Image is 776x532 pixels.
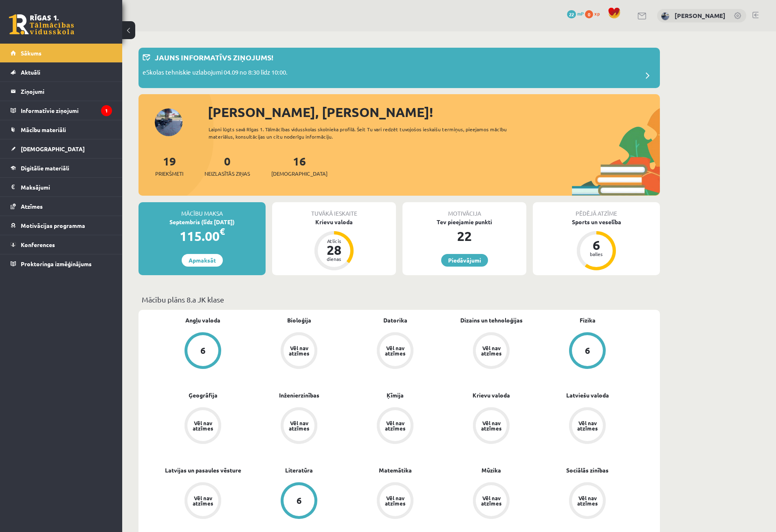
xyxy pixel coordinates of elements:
div: Tev pieejamie punkti [402,218,526,226]
a: Piedāvājumi [441,254,488,267]
span: Mācību materiāli [21,126,66,133]
div: 6 [200,346,206,355]
div: Vēl nav atzīmes [191,420,214,431]
span: Priekšmeti [155,170,183,178]
a: Vēl nav atzīmes [443,332,539,371]
div: Vēl nav atzīmes [480,495,503,506]
span: [DEMOGRAPHIC_DATA] [271,170,328,178]
span: mP [577,10,584,17]
a: Vēl nav atzīmes [443,482,539,521]
a: Vēl nav atzīmes [155,407,251,446]
span: Motivācijas programma [21,222,85,229]
p: eSkolas tehniskie uzlabojumi 04.09 no 8:30 līdz 10:00. [143,68,288,79]
span: Aktuāli [21,68,40,76]
span: Neizlasītās ziņas [204,170,250,178]
a: 0 xp [585,10,604,17]
div: Vēl nav atzīmes [480,345,503,356]
a: Mūzika [481,466,501,475]
p: Jauns informatīvs ziņojums! [155,52,273,63]
legend: Informatīvie ziņojumi [21,101,112,120]
a: Proktoringa izmēģinājums [11,254,112,273]
a: 0Neizlasītās ziņas [204,154,250,178]
div: Vēl nav atzīmes [480,420,503,431]
div: dienas [322,256,346,261]
a: Sākums [11,44,112,62]
div: 6 [585,346,590,355]
a: Vēl nav atzīmes [155,482,251,521]
span: Atzīmes [21,203,43,210]
a: [DEMOGRAPHIC_DATA] [11,139,112,158]
a: Vēl nav atzīmes [347,482,443,521]
a: Latvijas un pasaules vēsture [165,466,241,475]
a: Sports un veselība 6 balles [533,218,660,272]
a: Digitālie materiāli [11,159,112,177]
a: Angļu valoda [185,316,220,324]
div: 22 [402,226,526,246]
div: Pēdējā atzīme [533,202,660,218]
span: 0 [585,10,593,18]
legend: Maksājumi [21,178,112,196]
a: Inženierzinības [279,391,319,400]
div: balles [584,252,609,256]
span: [DEMOGRAPHIC_DATA] [21,145,85,152]
a: Vēl nav atzīmes [251,332,347,371]
img: Endijs Laizāns [661,12,669,20]
div: Vēl nav atzīmes [288,420,310,431]
a: Maksājumi [11,178,112,196]
div: Septembris (līdz [DATE]) [138,218,266,226]
a: Sociālās zinības [566,466,609,475]
span: 22 [567,10,576,18]
div: [PERSON_NAME], [PERSON_NAME]! [208,102,660,122]
span: xp [594,10,600,17]
a: Bioloģija [287,316,311,324]
div: Mācību maksa [138,202,266,218]
a: Apmaksāt [182,254,223,267]
a: Datorika [383,316,407,324]
div: Vēl nav atzīmes [384,345,407,356]
a: Krievu valoda [473,391,510,400]
span: Proktoringa izmēģinājums [21,260,92,267]
a: 6 [251,482,347,521]
div: Sports un veselība [533,218,660,226]
a: 6 [539,332,635,371]
span: Sākums [21,49,42,57]
a: Konferences [11,235,112,254]
a: Dizains un tehnoloģijas [460,316,523,324]
span: Konferences [21,241,55,248]
a: Vēl nav atzīmes [347,407,443,446]
a: 22 mP [567,10,584,17]
a: Fizika [580,316,596,324]
a: Rīgas 1. Tālmācības vidusskola [9,14,74,35]
div: Vēl nav atzīmes [576,495,599,506]
div: Vēl nav atzīmes [288,345,310,356]
a: 19Priekšmeti [155,154,183,178]
div: Vēl nav atzīmes [191,495,214,506]
span: € [220,225,225,237]
a: Ziņojumi [11,82,112,101]
a: Aktuāli [11,63,112,82]
a: Vēl nav atzīmes [539,482,635,521]
a: Motivācijas programma [11,216,112,235]
a: Ģeogrāfija [189,391,218,400]
i: 1 [101,105,112,116]
a: [PERSON_NAME] [675,11,725,20]
legend: Ziņojumi [21,82,112,101]
a: Vēl nav atzīmes [443,407,539,446]
a: Krievu valoda Atlicis 28 dienas [272,218,396,272]
div: 6 [297,496,302,505]
a: Matemātika [379,466,412,475]
a: Jauns informatīvs ziņojums! eSkolas tehniskie uzlabojumi 04.09 no 8:30 līdz 10:00. [143,52,656,84]
div: 115.00 [138,226,266,246]
p: Mācību plāns 8.a JK klase [142,294,657,305]
div: 6 [584,238,609,252]
a: Atzīmes [11,197,112,216]
div: 28 [322,243,346,256]
a: Vēl nav atzīmes [251,407,347,446]
span: Digitālie materiāli [21,164,69,172]
div: Vēl nav atzīmes [576,420,599,431]
div: Vēl nav atzīmes [384,495,407,506]
div: Vēl nav atzīmes [384,420,407,431]
a: Informatīvie ziņojumi1 [11,101,112,120]
a: 6 [155,332,251,371]
a: Vēl nav atzīmes [347,332,443,371]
